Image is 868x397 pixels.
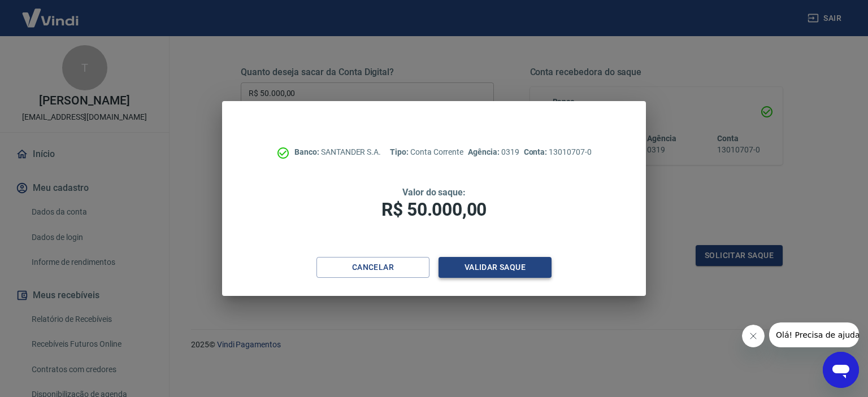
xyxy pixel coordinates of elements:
button: Validar saque [439,257,552,278]
iframe: Mensagem da empresa [769,322,859,347]
span: Conta: [524,147,549,156]
p: SANTANDER S.A. [294,146,381,158]
button: Cancelar [316,257,429,278]
span: R$ 50.000,00 [381,199,487,220]
iframe: Fechar mensagem [742,325,765,347]
p: 0319 [468,146,519,158]
p: Conta Corrente [390,146,463,158]
span: Banco: [294,147,321,156]
iframe: Botão para abrir a janela de mensagens [823,352,859,388]
span: Tipo: [390,147,410,156]
span: Agência: [468,147,501,156]
p: 13010707-0 [524,146,592,158]
span: Valor do saque: [402,187,466,198]
span: Olá! Precisa de ajuda? [7,8,95,17]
